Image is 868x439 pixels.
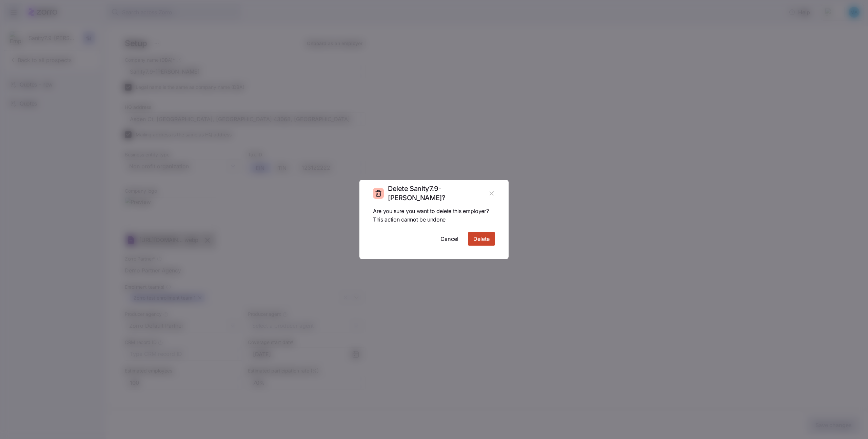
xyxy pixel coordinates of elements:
button: Delete [468,232,495,246]
span: Are you sure you want to delete this employer? This action cannot be undone [373,207,489,224]
h2: Delete Sanity7.9-[PERSON_NAME]? [388,184,487,203]
button: Cancel [435,232,464,246]
span: Cancel [440,235,458,243]
span: Delete [473,235,490,243]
